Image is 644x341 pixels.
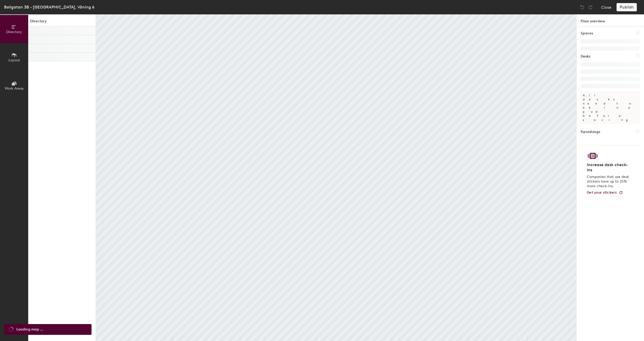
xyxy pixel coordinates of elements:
[96,14,576,341] canvas: Map
[580,5,585,10] img: Undo
[577,14,644,26] h1: Floor overview
[587,162,631,173] h4: Increase desk check-ins
[587,191,623,195] a: Get your stickers
[587,151,599,160] img: Sticker logo
[28,18,96,26] h1: Directory
[587,190,617,195] span: Get your stickers
[581,129,600,135] h1: Furnishings
[601,3,611,11] button: Close
[5,86,24,91] span: Work Areas
[587,175,631,188] p: Companies that use desk stickers have up to 25% more check-ins.
[581,91,640,124] p: All desks need to be in a pod before saving
[6,30,22,34] span: Directory
[4,4,94,10] div: Bollgatan 3B - [GEOGRAPHIC_DATA], Våning 6
[581,54,590,59] h1: Desks
[588,5,593,10] img: Redo
[16,327,43,332] span: Loading map ...
[8,58,20,62] span: Layout
[581,31,593,36] h1: Spaces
